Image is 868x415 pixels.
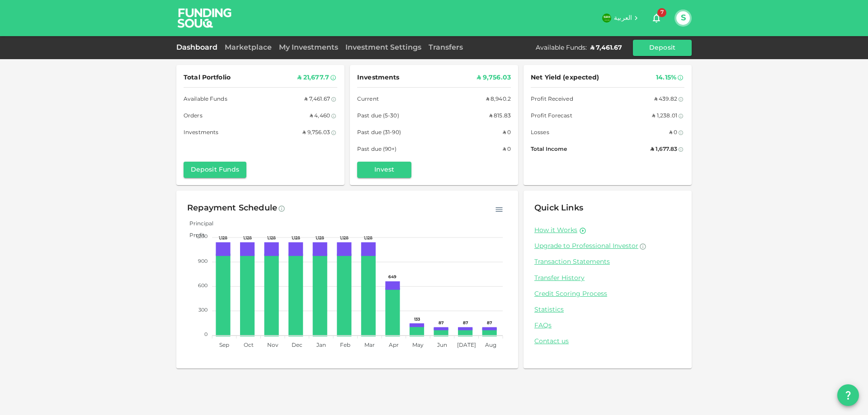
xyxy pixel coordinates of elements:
div: ʢ 8,940.2 [486,95,511,104]
span: Net Yield (expected) [531,72,599,84]
button: S [676,11,690,25]
div: ʢ 9,756.03 [302,128,330,138]
span: Total Portfolio [184,72,231,84]
button: 7 [647,9,665,27]
tspan: Feb [340,343,350,348]
div: Available Funds : [536,43,587,52]
tspan: Apr [389,343,399,348]
div: ʢ 9,756.03 [477,72,511,84]
span: Investments [357,72,399,84]
span: Orders [184,112,203,121]
div: ʢ 21,677.7 [297,72,329,84]
tspan: Oct [244,343,254,348]
div: ʢ 1,238.01 [652,112,677,121]
span: 7 [657,8,666,17]
tspan: Dec [292,343,302,348]
tspan: Jun [437,343,447,348]
a: Investment Settings [342,44,425,51]
tspan: 900 [198,259,208,264]
button: Invest [357,162,411,178]
tspan: Sep [219,343,229,348]
span: Current [357,95,379,104]
a: Credit Scoring Process [534,290,681,298]
tspan: 300 [198,308,208,312]
button: question [837,384,859,406]
a: How it Works [534,226,577,235]
img: flag-sa.b9a346574cdc8950dd34b50780441f57.svg [602,14,611,23]
div: Repayment Schedule [187,201,277,216]
tspan: [DATE] [457,343,476,348]
a: Marketplace [221,44,275,51]
a: My Investments [275,44,342,51]
span: Investments [184,128,218,138]
div: 14.15% [656,72,676,84]
div: ʢ 7,461.67 [590,43,622,52]
div: ʢ 4,460 [310,112,330,121]
span: Upgrade to Professional Investor [534,243,638,249]
span: Past due (90+) [357,145,397,154]
div: ʢ 1,677.83 [651,145,677,154]
span: Quick Links [534,204,583,212]
div: ʢ 7,461.67 [304,95,330,104]
a: Transfers [425,44,467,51]
div: ʢ 439.82 [654,95,677,104]
span: Total Income [531,145,567,154]
tspan: May [412,343,424,348]
a: Upgrade to Professional Investor [534,242,681,251]
tspan: Mar [364,343,375,348]
span: Profit Forecast [531,112,572,121]
tspan: 1,200 [196,234,208,239]
button: Deposit [633,40,692,56]
span: Profit [183,233,205,238]
a: Transaction Statements [534,258,681,266]
div: ʢ 0 [669,128,677,138]
span: العربية [614,15,632,21]
a: Dashboard [176,44,221,51]
a: Contact us [534,337,681,346]
tspan: Nov [267,343,278,348]
span: Past due (5-30) [357,112,399,121]
a: Transfer History [534,274,681,283]
tspan: Aug [485,343,496,348]
div: ʢ 0 [503,128,511,138]
tspan: Jan [316,343,326,348]
div: ʢ 815.83 [489,112,511,121]
a: Statistics [534,306,681,314]
span: Losses [531,128,549,138]
span: Profit Received [531,95,573,104]
tspan: 600 [198,284,208,288]
a: FAQs [534,322,681,330]
div: ʢ 0 [503,145,511,154]
button: Deposit Funds [184,162,246,178]
span: Principal [183,221,213,227]
tspan: 0 [204,332,208,337]
span: Past due (31-90) [357,128,401,138]
span: Available Funds [184,95,227,104]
